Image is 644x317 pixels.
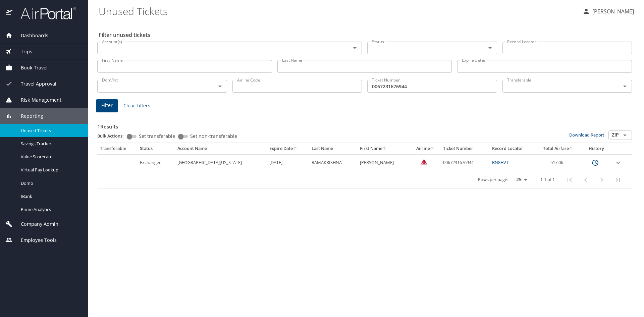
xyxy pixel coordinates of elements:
[309,143,357,154] th: Last Name
[21,206,80,213] span: Prime Analytics
[100,146,135,152] div: Transferable
[492,159,508,165] a: BN8HVT
[440,143,489,154] th: Ticket Number
[421,158,427,165] img: Delta Airlines
[267,154,309,171] td: [DATE]
[357,143,410,154] th: First Name
[357,154,410,171] td: [PERSON_NAME]
[21,154,80,160] span: Value Scorecard
[101,101,113,110] span: Filter
[536,143,581,154] th: Total Airfare
[12,64,48,71] span: Book Travel
[21,127,80,134] span: Unused Tickets
[21,141,80,147] span: Savings Tracker
[121,100,153,112] button: Clear Filters
[485,43,495,53] button: Open
[569,132,604,138] a: Download Report
[97,143,632,189] table: custom pagination table
[620,130,630,140] button: Open
[12,48,32,55] span: Trips
[21,167,80,173] span: Virtual Pay Lookup
[99,30,633,40] h2: Filter unused tickets
[12,80,56,88] span: Travel Approval
[139,134,175,139] span: Set transferable
[536,154,581,171] td: 517.06
[267,143,309,154] th: Expire Date
[137,143,175,154] th: Status
[382,147,387,151] button: sort
[21,193,80,200] span: IBank
[97,119,632,130] h3: 1 Results
[137,154,175,171] td: Exchanged
[620,82,630,91] button: Open
[489,143,536,154] th: Record Locator
[175,143,266,154] th: Account Name
[440,154,489,171] td: 0067231676944
[511,175,530,185] select: rows per page
[293,147,298,151] button: sort
[580,5,637,17] button: [PERSON_NAME]
[12,236,57,244] span: Employee Tools
[13,7,76,20] img: airportal-logo.png
[430,147,435,151] button: sort
[350,43,360,53] button: Open
[12,96,61,104] span: Risk Management
[12,220,58,228] span: Company Admin
[97,133,129,139] p: Bulk Actions:
[123,102,150,110] span: Clear Filters
[96,99,118,112] button: Filter
[12,32,48,39] span: Dashboards
[614,159,622,167] button: expand row
[99,1,577,21] h1: Unused Tickets
[215,82,225,91] button: Open
[581,143,611,154] th: History
[12,112,43,120] span: Reporting
[478,177,508,182] p: Rows per page:
[569,147,574,151] button: sort
[6,7,13,20] img: icon-airportal.png
[540,177,555,182] p: 1-1 of 1
[309,154,357,171] td: RAMAKRISHNA
[190,134,237,139] span: Set non-transferable
[21,180,80,187] span: Domo
[175,154,266,171] td: [GEOGRAPHIC_DATA][US_STATE]
[590,7,634,15] p: [PERSON_NAME]
[411,143,441,154] th: Airline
